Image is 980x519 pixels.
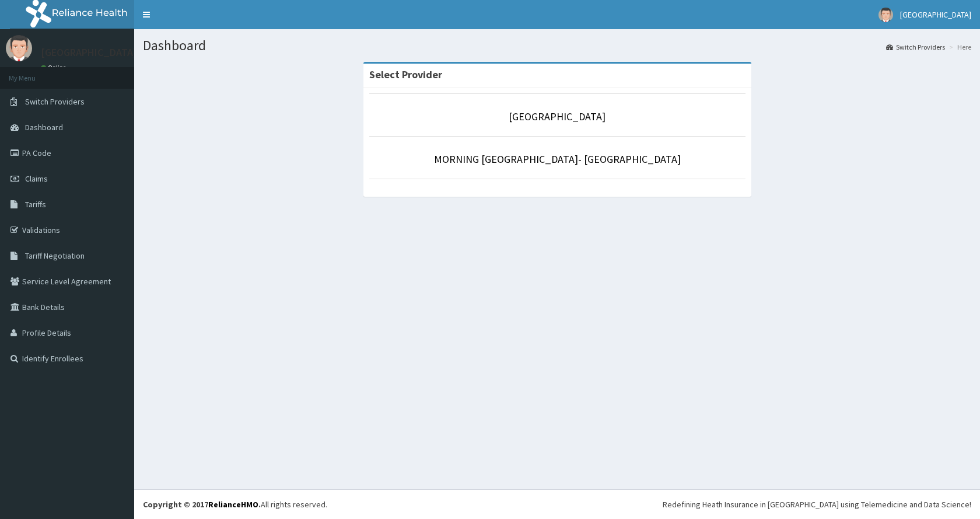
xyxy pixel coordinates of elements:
a: [GEOGRAPHIC_DATA] [509,110,605,123]
img: User Image [878,8,893,22]
a: RelianceHMO [208,499,258,510]
span: [GEOGRAPHIC_DATA] [900,9,971,20]
li: Here [946,42,971,52]
a: MORNING [GEOGRAPHIC_DATA]- [GEOGRAPHIC_DATA] [434,152,681,166]
span: Tariffs [25,199,46,210]
a: Switch Providers [886,42,945,52]
footer: All rights reserved. [134,489,980,519]
span: Tariff Negotiation [25,250,85,261]
h1: Dashboard [143,38,971,53]
span: Claims [25,173,48,184]
p: [GEOGRAPHIC_DATA] [41,47,137,58]
img: User Image [6,35,32,61]
strong: Copyright © 2017 . [143,499,261,510]
a: Online [41,64,69,72]
div: Redefining Heath Insurance in [GEOGRAPHIC_DATA] using Telemedicine and Data Science! [663,499,971,510]
span: Dashboard [25,122,63,133]
span: Switch Providers [25,96,85,107]
strong: Select Provider [369,68,442,81]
